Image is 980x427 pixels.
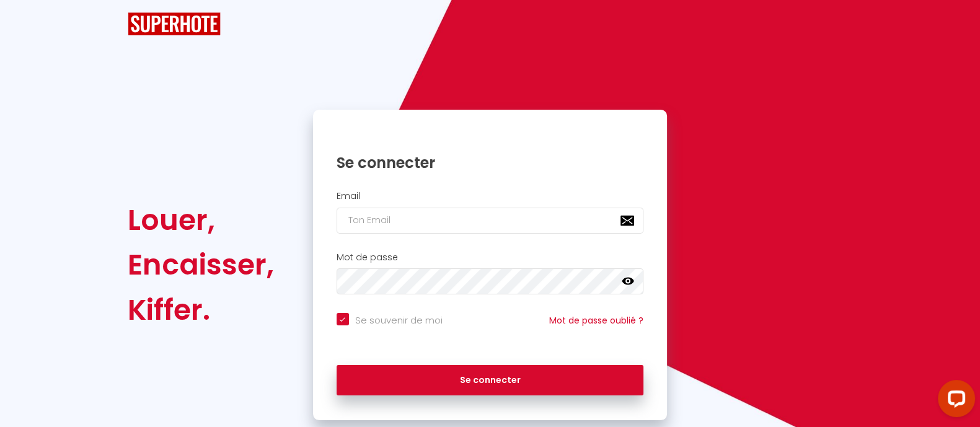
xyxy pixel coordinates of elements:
[549,314,643,327] a: Mot de passe oublié ?
[337,252,644,263] h2: Mot de passe
[928,375,980,427] iframe: LiveChat chat widget
[337,208,644,234] input: Ton Email
[337,365,644,396] button: Se connecter
[337,191,644,201] h2: Email
[128,198,274,242] div: Louer,
[128,242,274,287] div: Encaisser,
[128,12,221,35] img: SuperHote logo
[337,153,644,172] h1: Se connecter
[128,288,274,332] div: Kiffer.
